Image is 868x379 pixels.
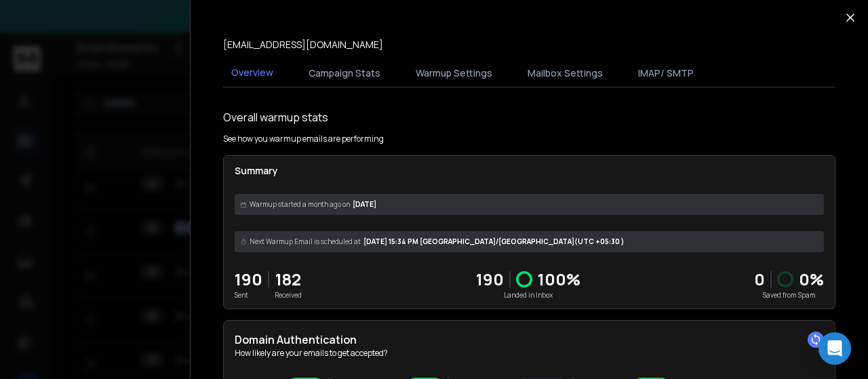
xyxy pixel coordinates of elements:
[476,268,504,290] p: 190
[519,58,611,88] button: Mailbox Settings
[235,290,262,300] p: Sent
[235,194,824,215] div: [DATE]
[235,231,824,252] div: [DATE] 15:34 PM [GEOGRAPHIC_DATA]/[GEOGRAPHIC_DATA] (UTC +05:30 )
[476,290,580,300] p: Landed in Inbox
[754,268,765,290] strong: 0
[235,348,824,359] p: How likely are your emails to get accepted?
[250,237,361,247] span: Next Warmup Email is scheduled at
[223,58,281,89] button: Overview
[223,38,383,52] p: [EMAIL_ADDRESS][DOMAIN_NAME]
[799,268,824,290] p: 0 %
[538,268,580,290] p: 100 %
[235,164,824,178] p: Summary
[275,268,302,290] p: 182
[630,58,702,88] button: IMAP/ SMTP
[818,332,851,365] div: Open Intercom Messenger
[275,290,302,300] p: Received
[300,58,389,88] button: Campaign Stats
[235,332,824,348] h2: Domain Authentication
[235,268,262,290] p: 190
[408,58,500,88] button: Warmup Settings
[754,290,824,300] p: Saved from Spam
[250,199,350,210] span: Warmup started a month ago on
[223,109,328,125] h1: Overall warmup stats
[223,134,384,144] p: See how you warmup emails are performing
